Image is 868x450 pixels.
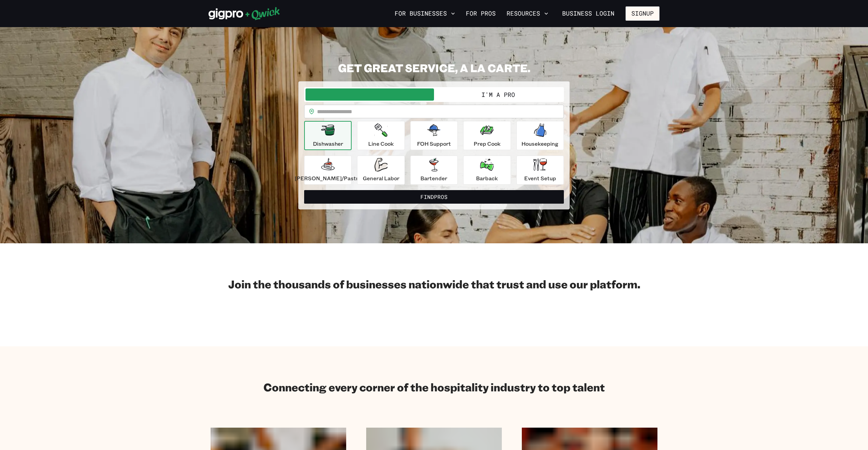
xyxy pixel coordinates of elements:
[263,380,605,394] h2: Connecting every corner of the hospitality industry to top talent
[392,8,458,19] button: For Businesses
[313,140,343,148] p: Dishwasher
[476,174,498,182] p: Barback
[417,140,451,148] p: FOH Support
[420,174,447,182] p: Bartender
[516,121,564,150] button: Housekeeping
[368,140,394,148] p: Line Cook
[463,156,511,185] button: Barback
[410,121,458,150] button: FOH Support
[463,8,498,19] a: For Pros
[504,8,551,19] button: Resources
[556,6,620,21] a: Business Login
[521,140,558,148] p: Housekeeping
[524,174,556,182] p: Event Setup
[363,174,399,182] p: General Labor
[305,88,434,101] button: I'm a Business
[474,140,500,148] p: Prep Cook
[357,121,405,150] button: Line Cook
[304,156,352,185] button: [PERSON_NAME]/Pastry
[410,156,458,185] button: Bartender
[626,6,659,21] button: Signup
[295,174,361,182] p: [PERSON_NAME]/Pastry
[304,190,564,204] button: FindPros
[298,61,570,75] h2: GET GREAT SERVICE, A LA CARTE.
[209,277,659,291] h2: Join the thousands of businesses nationwide that trust and use our platform.
[463,121,511,150] button: Prep Cook
[516,156,564,185] button: Event Setup
[434,88,563,101] button: I'm a Pro
[304,121,352,150] button: Dishwasher
[357,156,405,185] button: General Labor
